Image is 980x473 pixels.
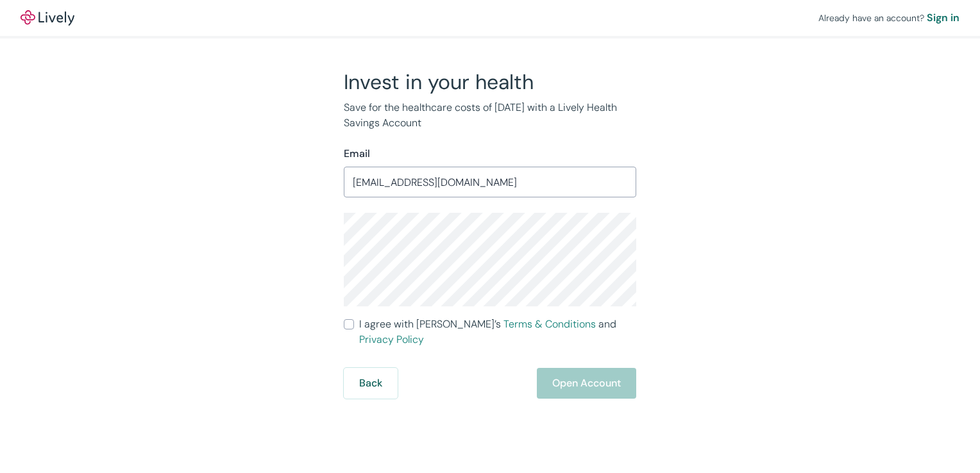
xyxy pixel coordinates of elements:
[927,10,959,26] a: Sign in
[21,10,74,26] a: LivelyLively
[503,317,596,331] a: Terms & Conditions
[359,333,424,346] a: Privacy Policy
[359,317,636,347] span: I agree with [PERSON_NAME]’s and
[344,146,370,162] label: Email
[21,10,74,26] img: Lively
[344,69,636,95] h2: Invest in your health
[818,10,959,26] div: Already have an account?
[344,100,636,131] p: Save for the healthcare costs of [DATE] with a Lively Health Savings Account
[344,368,398,399] button: Back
